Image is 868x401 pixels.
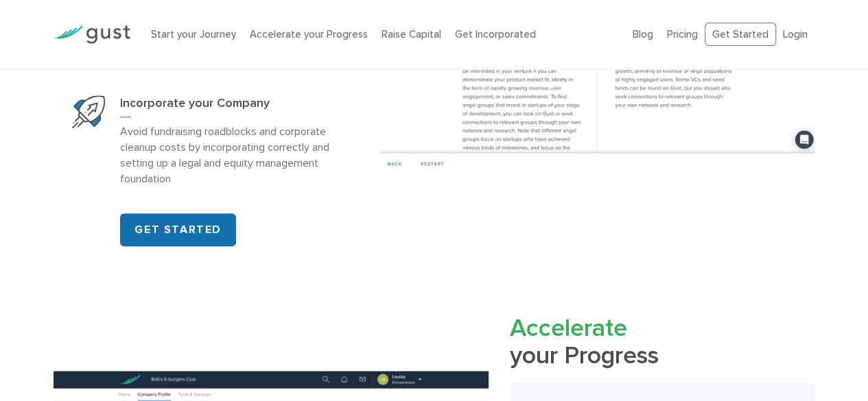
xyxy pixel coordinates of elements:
h3: Incorporate your Company [120,95,340,117]
a: Blog [633,28,653,40]
a: Start your Journey [151,28,236,40]
a: Accelerate your Progress [250,28,368,40]
a: GET STARTED [120,213,236,246]
img: Start Your Company [72,95,105,128]
span: Accelerate [509,313,626,343]
img: Gust Logo [54,25,130,44]
a: Get Incorporated [455,28,536,40]
a: Raise Capital [382,28,441,40]
p: Avoid fundraising roadblocks and corporate cleanup costs by incorporating correctly and setting u... [120,123,340,186]
a: Get Started [705,23,776,47]
a: Start Your CompanyIncorporate your CompanyAvoid fundraising roadblocks and corporate cleanup cost... [54,77,358,205]
h2: your Progress [509,315,814,368]
a: Login [783,28,808,40]
a: Pricing [667,28,698,40]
